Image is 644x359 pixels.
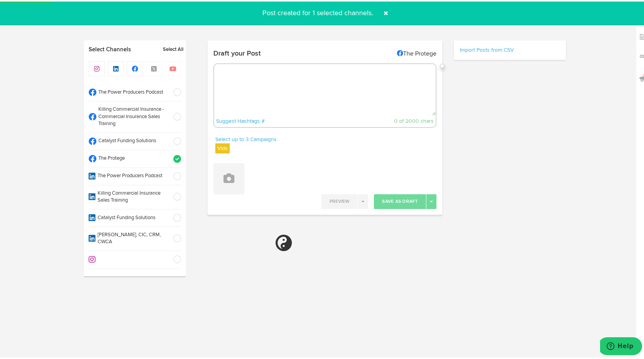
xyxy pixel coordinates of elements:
[96,87,168,95] span: The Power Producers Podcast
[213,49,261,56] h4: Draft your Post
[216,117,265,122] a: Suggest Hashtags #
[321,193,358,207] button: Preview
[96,230,168,244] span: [PERSON_NAME], CIC, CRM, CWCA
[600,336,642,355] iframe: Opens a widget where you can find more information
[215,134,277,142] a: Select up to 3 Campaigns
[96,171,168,178] span: The Power Producers Podcast
[96,105,168,126] span: Killing Commercial Insurance - Commercial Insurance Sales Training
[96,136,168,143] span: Catalyst Funding Solutions
[84,44,159,52] a: Select Channels
[96,153,168,161] span: The Protege
[394,117,434,122] span: 0 of 2000 chars
[258,8,378,15] span: Post created for 1 selected channels.
[96,213,168,220] span: Catalyst Funding Solutions
[374,193,426,207] button: Save As Draft
[215,142,230,152] label: Vids
[397,49,436,56] di-null: The Protege
[460,46,514,51] a: Import Posts from CSV
[96,188,168,203] span: Killing Commercial Insurance Sales Training
[163,44,183,52] a: Select All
